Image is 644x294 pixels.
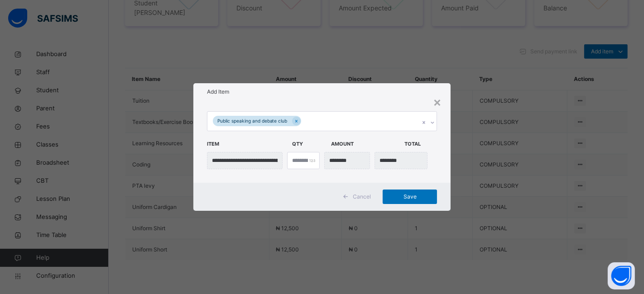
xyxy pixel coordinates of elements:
[331,136,400,152] span: Amount
[292,136,327,152] span: Qty
[213,116,292,126] div: Public speaking and debate club
[389,193,430,201] span: Save
[433,92,442,111] div: ×
[207,136,288,152] span: Item
[353,193,371,201] span: Cancel
[207,88,437,96] h1: Add Item
[608,262,635,289] button: Open asap
[405,136,439,152] span: Total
